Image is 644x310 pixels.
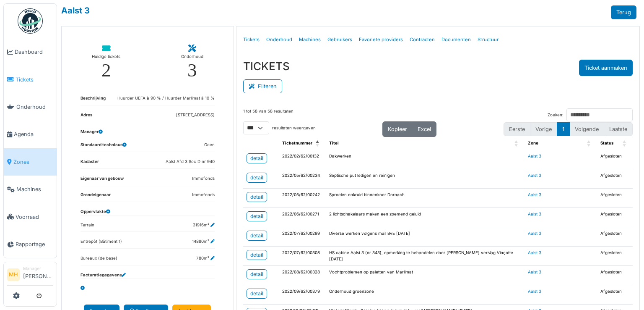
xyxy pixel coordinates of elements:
div: Huidige tickets [92,53,120,61]
label: resultaten weergeven [272,125,316,131]
span: Zone [528,141,538,145]
div: 2 [101,61,111,80]
td: Septische put ledigen en reinigen [326,169,525,189]
span: Onderhoud [16,103,53,111]
td: Afgesloten [597,266,633,285]
a: Contracten [406,30,438,50]
div: detail [250,251,263,259]
span: Tickets [16,76,53,84]
a: Aalst 3 [528,231,541,236]
a: detail [247,231,267,241]
a: detail [247,153,267,163]
span: Zone: Activate to sort [587,137,592,150]
dd: [STREET_ADDRESS] [176,112,215,118]
td: Dakwerken [326,150,525,169]
dt: Manager [80,129,103,135]
td: Afgesloten [597,247,633,266]
dd: Aalst Afd 3 Sec D nr 940 [166,159,215,165]
div: detail [250,232,263,239]
button: 1 [557,122,570,136]
dd: Immofonds [192,176,215,182]
div: 1 tot 58 van 58 resultaten [243,108,293,121]
td: 2 lichtschakelaars maken een zoemend geluid [326,208,525,227]
td: HS cabine Aalst 3 (nr 343), opmerking te behandelen door [PERSON_NAME] verslag Vinçotte [DATE] [326,247,525,266]
dt: Grondeigenaar [80,192,111,202]
dd: 14880m² [192,239,215,245]
a: Aalst 3 [528,250,541,255]
td: Diverse werken volgens mail BvE [DATE] [326,227,525,247]
a: Machines [4,176,57,203]
a: detail [247,269,267,279]
a: Aalst 3 [61,5,90,16]
span: Ticketnummer: Activate to invert sorting [316,137,321,150]
td: Afgesloten [597,150,633,169]
td: Onderhoud groenzone [326,285,525,305]
td: 2022/06/62/00271 [279,208,326,227]
div: detail [250,193,263,201]
a: Structuur [474,30,502,50]
img: Badge_color-CXgf-gQk.svg [18,8,43,34]
a: Aalst 3 [528,173,541,178]
a: Tickets [240,30,263,50]
span: Rapportage [16,240,53,248]
td: 2022/02/62/00132 [279,150,326,169]
div: detail [250,290,263,297]
div: detail [250,213,263,220]
a: Machines [296,30,324,50]
td: Afgesloten [597,285,633,305]
a: Huidige tickets 2 [85,38,127,87]
a: MH Manager[PERSON_NAME] [7,265,53,286]
a: detail [247,289,267,299]
nav: pagination [504,122,633,136]
span: Zones [13,158,53,166]
dd: Immofonds [192,192,215,198]
span: Titel: Activate to sort [514,137,519,150]
a: detail [247,250,267,260]
a: Aalst 3 [528,289,541,294]
span: Kopieer [388,126,407,132]
td: Vochtproblemen op paletten van Marlimat [326,266,525,285]
a: Aalst 3 [528,270,541,274]
label: Zoeken: [548,112,563,118]
dt: Adres [80,112,92,122]
td: Afgesloten [597,189,633,208]
button: Filteren [243,79,282,93]
td: 2022/05/62/00242 [279,189,326,208]
dt: Eigenaar van gebouw [80,176,124,185]
dt: Beschrijving [80,95,106,105]
a: Tickets [4,66,57,93]
span: Agenda [14,130,53,138]
span: Excel [418,126,431,132]
td: 2022/07/62/00299 [279,227,326,247]
a: Favoriete providers [356,30,406,50]
dd: Bureaux (de base) [80,255,117,262]
button: Kopieer [382,121,413,137]
a: detail [247,173,267,183]
td: Afgesloten [597,208,633,227]
td: Afgesloten [597,169,633,189]
td: 2022/07/62/00308 [279,247,326,266]
a: Dashboard [4,38,57,66]
span: Titel [329,141,339,145]
td: Afgesloten [597,227,633,247]
dd: Huurder UEFA à 90 % / Huurder Marlimat à 10 % [117,95,215,102]
td: 2022/08/62/00328 [279,266,326,285]
a: detail [247,192,267,202]
a: Zones [4,148,57,176]
dd: 31916m² [193,222,215,229]
div: Onderhoud [181,53,203,61]
div: 3 [187,61,197,80]
td: Sproeien onkruid binnenkoer Dornach [326,189,525,208]
a: Onderhoud 3 [174,38,210,87]
li: MH [7,268,20,281]
button: Excel [412,121,436,137]
span: Voorraad [16,213,53,221]
a: Terug [611,5,636,19]
dd: Entrepôt (Bâtiment 1) [80,239,122,245]
li: [PERSON_NAME] [23,265,53,284]
dd: Terrain [80,222,94,229]
dd: Geen [204,142,215,148]
h3: TICKETS [243,60,290,73]
dt: Standaard technicus [80,142,127,152]
button: Ticket aanmaken [579,60,633,76]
